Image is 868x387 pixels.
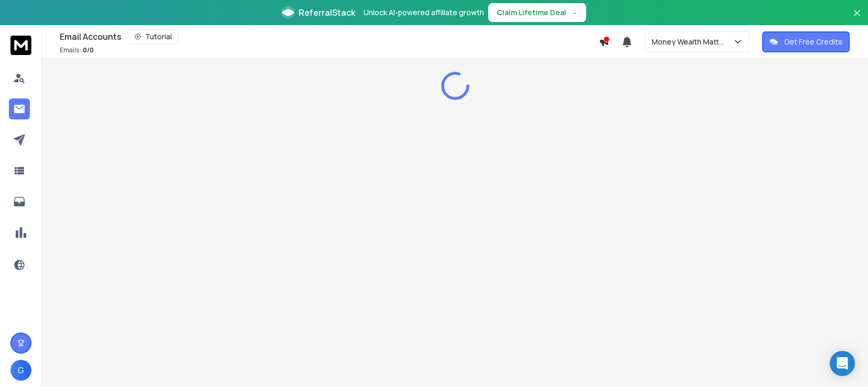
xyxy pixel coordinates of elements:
[299,6,355,19] span: ReferralStack
[850,6,864,31] button: Close banner
[128,29,179,44] button: Tutorial
[488,3,586,22] button: Claim Lifetime Deal→
[10,360,31,381] button: G
[830,351,855,376] div: Open Intercom Messenger
[83,46,94,54] span: 0 / 0
[570,7,578,18] span: →
[652,37,733,47] p: Money Wealth Matters
[60,29,599,44] div: Email Accounts
[60,46,94,54] p: Emails :
[762,31,850,52] button: Get Free Credits
[784,37,842,47] p: Get Free Credits
[364,7,484,18] p: Unlock AI-powered affiliate growth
